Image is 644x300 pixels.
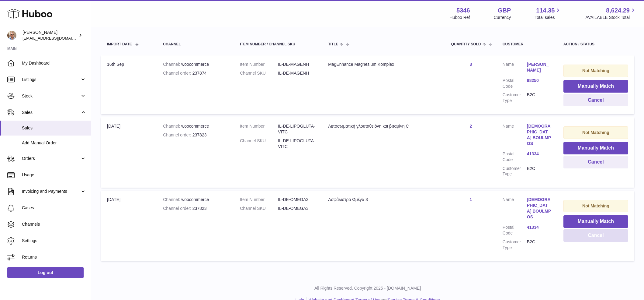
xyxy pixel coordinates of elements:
[563,156,628,168] button: Cancel
[240,42,316,46] div: Item Number / Channel SKU
[22,125,86,131] span: Sales
[527,197,551,220] a: [DEMOGRAPHIC_DATA] BOULMPOS
[328,123,439,129] div: Λιποσωματική γλουταθειόνη και βιταμίνη C
[527,62,551,73] a: [PERSON_NAME]
[585,6,637,20] a: 8,624.29 AVAILABLE Stock Total
[163,124,181,129] strong: Channel
[101,191,157,261] td: [DATE]
[22,93,80,99] span: Stock
[563,142,628,154] button: Manually Match
[278,138,316,150] dd: IL-DE-LIPOGLUTA-VITC
[498,6,511,15] strong: GBP
[23,30,77,41] div: [PERSON_NAME]
[503,166,527,177] dt: Customer Type
[503,123,527,148] dt: Name
[535,6,562,20] a: 114.35 Total sales
[101,55,157,114] td: 16th Sep
[278,206,316,211] dd: IL-DE-OMEGA3
[278,62,316,67] dd: IL-DE-MAGENH
[494,15,511,20] div: Currency
[503,42,551,46] div: Customer
[22,110,80,115] span: Sales
[469,62,472,67] a: 3
[240,70,278,76] dt: Channel SKU
[7,267,84,278] a: Log out
[96,285,639,291] p: All Rights Reserved. Copyright 2025 - [DOMAIN_NAME]
[240,62,278,67] dt: Item Number
[527,239,551,251] dd: B2C
[563,215,628,228] button: Manually Match
[163,123,228,129] div: woocommerce
[582,203,609,208] strong: Not Matching
[527,78,551,83] a: 88250
[163,197,181,202] strong: Channel
[22,172,86,178] span: Usage
[22,221,86,227] span: Channels
[22,205,86,211] span: Cases
[527,224,551,230] a: 41334
[527,123,551,146] a: [DEMOGRAPHIC_DATA] BOULMPOS
[163,62,228,67] div: woocommerce
[503,78,527,89] dt: Postal Code
[163,206,192,211] strong: Channel order
[7,31,16,40] img: support@radoneltd.co.uk
[23,36,89,41] span: [EMAIL_ADDRESS][DOMAIN_NAME]
[563,42,628,46] div: Action / Status
[163,42,228,46] div: Channel
[536,6,555,15] span: 114.35
[582,68,609,73] strong: Not Matching
[503,62,527,75] dt: Name
[163,70,228,76] div: 237874
[163,62,181,67] strong: Channel
[163,197,228,203] div: woocommerce
[451,42,481,46] span: Quantity Sold
[469,197,472,202] a: 1
[240,197,278,203] dt: Item Number
[582,130,609,135] strong: Not Matching
[535,15,562,20] span: Total sales
[22,238,86,244] span: Settings
[240,123,278,135] dt: Item Number
[563,80,628,93] button: Manually Match
[503,224,527,236] dt: Postal Code
[101,117,157,188] td: [DATE]
[240,206,278,211] dt: Channel SKU
[563,229,628,242] button: Cancel
[450,15,470,20] div: Huboo Ref
[163,132,228,138] div: 237823
[22,156,80,161] span: Orders
[606,6,630,15] span: 8,624.29
[278,123,316,135] dd: IL-DE-LIPOGLUTA-VITC
[328,42,338,46] span: Title
[163,132,192,137] strong: Channel order
[22,77,80,83] span: Listings
[22,140,86,146] span: Add Manual Order
[503,151,527,163] dt: Postal Code
[527,92,551,104] dd: B2C
[585,15,637,20] span: AVAILABLE Stock Total
[278,197,316,203] dd: IL-DE-OMEGA3
[456,6,470,15] strong: 5346
[163,206,228,211] div: 237823
[328,197,439,203] div: Ασφάλιστρο Ωμέγα 3
[107,42,132,46] span: Import date
[563,94,628,107] button: Cancel
[240,138,278,150] dt: Channel SKU
[22,189,80,194] span: Invoicing and Payments
[503,239,527,251] dt: Customer Type
[469,124,472,129] a: 2
[503,92,527,104] dt: Customer Type
[328,62,439,67] div: MagEnhance Magnesium Komplex
[22,60,86,66] span: My Dashboard
[503,197,527,221] dt: Name
[527,151,551,157] a: 41334
[527,166,551,177] dd: B2C
[278,70,316,76] dd: IL-DE-MAGENH
[163,71,192,76] strong: Channel order
[22,254,86,260] span: Returns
